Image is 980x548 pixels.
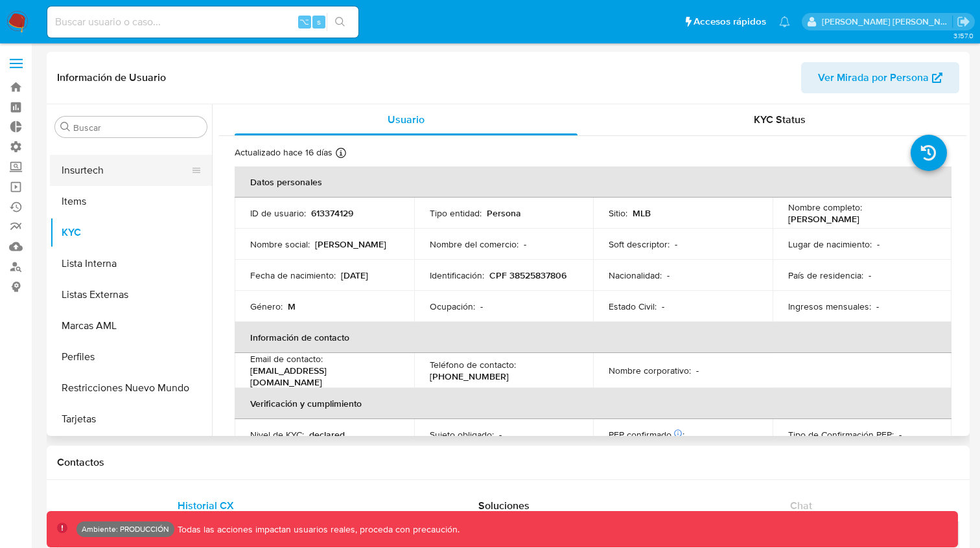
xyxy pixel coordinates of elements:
button: Marcas AML [50,310,212,341]
p: Nombre completo : [788,201,862,213]
p: Identificación : [430,269,484,281]
p: - [877,238,880,250]
p: M [288,301,296,312]
a: Notificaciones [779,16,790,27]
p: Género : [250,301,283,312]
p: Ambiente: PRODUCCIÓN [82,527,169,532]
span: Historial CX [178,498,234,513]
p: ID de usuario : [250,207,306,219]
p: Todas las acciones impactan usuarios reales, proceda con precaución. [174,523,460,536]
p: Nombre social : [250,238,310,250]
h1: Contactos [57,456,959,469]
p: carolina.romo@mercadolibre.com.co [822,16,953,28]
p: Actualizado hace 16 días [235,146,332,159]
button: Items [50,186,212,217]
p: Tipo de Confirmación PEP : [788,429,894,440]
p: Nombre del comercio : [430,238,519,250]
span: s [317,16,321,28]
p: Estado Civil : [609,301,657,312]
p: [PHONE_NUMBER] [430,371,509,382]
button: Tarjetas [50,404,212,435]
p: - [524,238,526,250]
a: Salir [957,15,970,29]
button: Buscar [60,122,71,132]
span: Chat [790,498,812,513]
p: - [876,301,879,312]
p: - [696,365,699,376]
p: Email de contacto : [250,353,323,365]
button: Perfiles [50,341,212,372]
p: CPF 38525837806 [489,269,566,281]
button: Restricciones Nuevo Mundo [50,372,212,404]
p: Ocupación : [430,301,475,312]
input: Buscar [73,122,202,133]
span: Usuario [388,112,425,127]
p: Ingresos mensuales : [788,301,871,312]
p: [EMAIL_ADDRESS][DOMAIN_NAME] [250,365,393,388]
p: - [869,269,871,281]
button: Listas Externas [50,279,212,310]
p: [PERSON_NAME] [315,238,386,250]
span: Soluciones [478,498,530,513]
p: Fecha de nacimiento : [250,269,336,281]
button: search-icon [327,13,353,31]
p: - [675,238,677,250]
th: Información de contacto [235,322,951,353]
span: ⌥ [299,16,309,28]
p: Persona [487,207,521,219]
p: [DATE] [341,269,368,281]
button: Ver Mirada por Persona [801,62,959,93]
th: Verificación y cumplimiento [235,388,951,419]
p: PEP confirmado : [609,429,684,440]
p: - [499,429,502,440]
h1: Información de Usuario [57,71,166,84]
p: Sitio : [609,207,627,219]
p: Sujeto obligado : [430,429,494,440]
p: Tipo entidad : [430,207,482,219]
p: [PERSON_NAME] [788,213,859,225]
p: 613374129 [311,207,353,219]
button: Insurtech [50,155,202,186]
p: Teléfono de contacto : [430,359,516,371]
p: declared [309,429,345,440]
p: Soft descriptor : [609,238,670,250]
p: Lugar de nacimiento : [788,238,872,250]
button: Lista Interna [50,248,212,279]
p: Nombre corporativo : [609,365,691,376]
p: Nivel de KYC : [250,429,304,440]
p: MLB [633,207,651,219]
span: Ver Mirada por Persona [818,62,929,93]
p: - [480,301,483,312]
input: Buscar usuario o caso... [47,14,358,30]
th: Datos personales [235,166,951,198]
p: País de residencia : [788,269,863,281]
p: - [662,301,664,312]
span: Accesos rápidos [694,15,766,29]
p: Nacionalidad : [609,269,662,281]
button: KYC [50,217,212,248]
p: - [667,269,670,281]
span: KYC Status [754,112,806,127]
p: - [899,429,902,440]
